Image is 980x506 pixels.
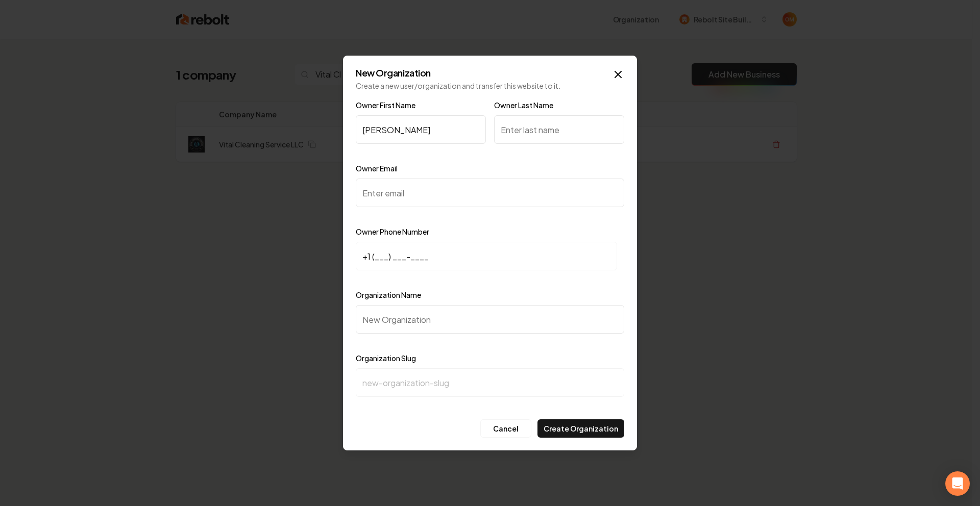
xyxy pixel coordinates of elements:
[494,100,553,110] label: Owner Last Name
[356,290,421,299] label: Organization Name
[356,115,486,144] input: Enter first name
[356,81,624,91] p: Create a new user/organization and transfer this website to it.
[356,227,429,236] label: Owner Phone Number
[356,164,398,173] label: Owner Email
[356,305,624,334] input: New Organization
[356,179,624,207] input: Enter email
[537,419,624,438] button: Create Organization
[356,100,415,110] label: Owner First Name
[480,419,531,438] button: Cancel
[356,68,624,78] h2: New Organization
[494,115,624,144] input: Enter last name
[356,368,624,397] input: new-organization-slug
[356,353,416,363] label: Organization Slug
